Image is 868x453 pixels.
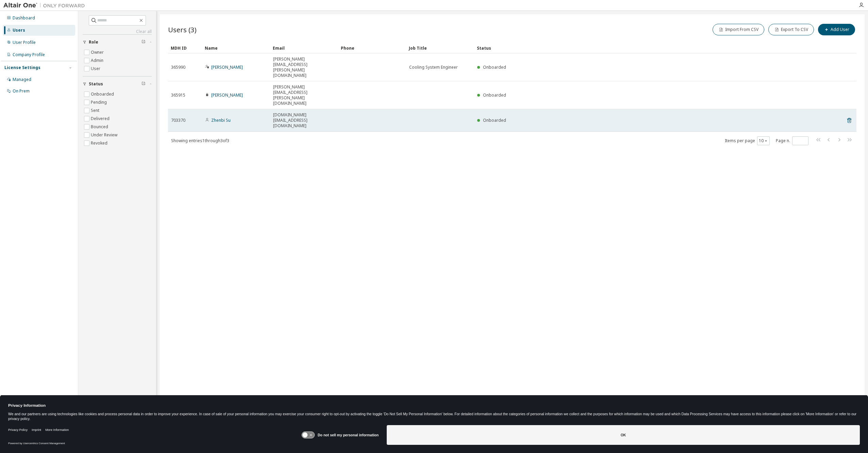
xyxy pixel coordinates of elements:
span: Onboarded [483,64,506,70]
label: Bounced [91,123,110,131]
label: Sent [91,106,101,115]
label: Onboarded [91,90,115,98]
span: Showing entries 1 through 3 of 3 [171,138,229,144]
span: [PERSON_NAME][EMAIL_ADDRESS][PERSON_NAME][DOMAIN_NAME] [273,56,335,78]
span: Cooling System Engineer [409,65,458,70]
div: Phone [341,43,403,53]
span: [DOMAIN_NAME][EMAIL_ADDRESS][DOMAIN_NAME] [273,112,335,129]
div: User Profile [13,40,36,45]
span: Role [89,39,98,45]
span: Clear filter [141,81,146,87]
img: Altair One [3,2,88,9]
a: Zhenbi Su [211,117,231,123]
div: Company Profile [13,52,45,57]
button: 10 [759,138,768,144]
label: User [91,65,102,73]
a: [PERSON_NAME] [211,64,243,70]
span: Onboarded [483,92,506,98]
div: Dashboard [13,15,35,21]
a: Clear all [83,29,152,34]
div: Users [13,28,25,33]
a: [PERSON_NAME] [211,92,243,98]
div: On Prem [13,88,30,94]
div: MDH ID [171,43,199,53]
label: Revoked [91,139,109,147]
button: Import From CSV [713,24,764,35]
label: Owner [91,48,105,56]
div: Managed [13,77,31,82]
span: 703370 [171,118,185,123]
label: Under Review [91,131,119,139]
label: Delivered [91,115,111,123]
button: Role [83,35,152,50]
span: Status [89,81,103,87]
button: Status [83,77,152,91]
span: Items per page [725,136,770,145]
label: Admin [91,56,105,65]
span: Clear filter [141,39,146,45]
div: Email [273,43,335,53]
div: License Settings [4,65,40,70]
div: Status [477,43,821,53]
span: Users (3) [168,25,197,34]
button: Export To CSV [768,24,814,35]
div: Name [205,43,267,53]
span: 365915 [171,93,185,98]
span: [PERSON_NAME][EMAIL_ADDRESS][PERSON_NAME][DOMAIN_NAME] [273,84,335,106]
button: Add User [818,24,855,35]
label: Pending [91,98,108,106]
div: Job Title [409,43,471,53]
span: Page n. [776,136,808,145]
span: 365990 [171,65,185,70]
span: Onboarded [483,117,506,123]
